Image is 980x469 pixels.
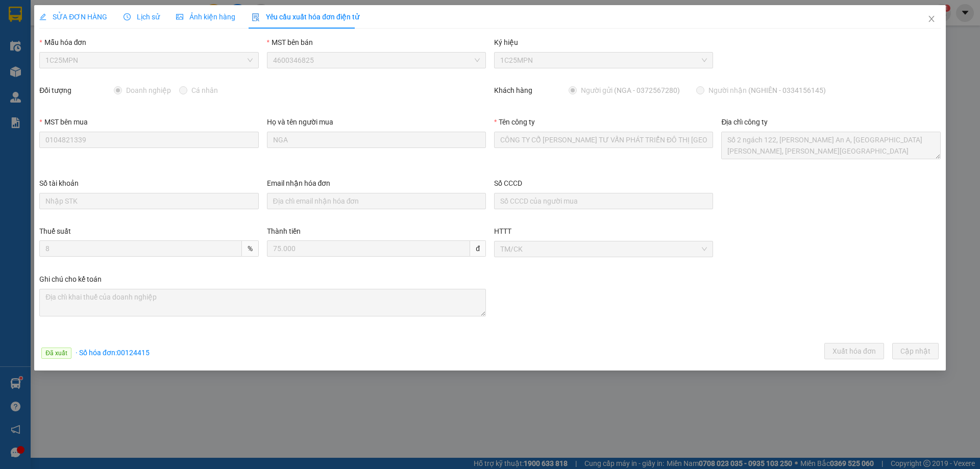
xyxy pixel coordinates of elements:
img: icon [252,13,260,21]
span: 4600346825 [273,53,480,68]
span: (NGHIÊN - 0334156145) [748,86,826,94]
span: SỬA ĐƠN HÀNG [39,13,107,21]
label: Thuế suất [39,227,71,235]
label: MST bên mua [39,118,87,126]
button: Xuất hóa đơn [824,343,884,359]
button: Close [917,5,946,34]
textarea: Địa chỉ công ty [721,132,940,159]
label: Ký hiệu [494,38,518,46]
input: Số tài khoản [39,193,258,209]
label: Số tài khoản [39,179,79,187]
span: Ảnh kiện hàng [176,13,235,21]
label: Đối tượng [39,86,71,94]
label: Địa chỉ công ty [721,118,768,126]
span: picture [176,13,183,20]
span: TM/CK [500,241,707,257]
span: clock-circle [124,13,131,20]
label: Họ và tên người mua [267,118,333,126]
input: Họ và tên người mua [267,132,486,148]
label: Số CCCD [494,179,522,187]
label: Tên công ty [494,118,535,126]
label: Thành tiền [267,227,301,235]
input: Số CCCD [494,193,713,209]
span: % [242,240,259,257]
span: Người gửi [577,85,684,96]
input: MST bên mua [39,132,258,148]
span: · Số hóa đơn: 00124415 [76,349,150,357]
span: 1C25MPN [500,53,707,68]
label: MST bên bán [267,38,313,46]
input: Tên công ty [494,132,713,148]
span: Doanh nghiệp [122,85,175,96]
input: Thuế suất [39,240,241,257]
label: HTTT [494,227,511,235]
span: đ [470,240,486,257]
span: Lịch sử [124,13,160,21]
span: Yêu cầu xuất hóa đơn điện tử [252,13,359,21]
span: Đã xuất [41,348,71,359]
label: Mẫu hóa đơn [39,38,86,46]
label: Khách hàng [494,86,532,94]
span: close [927,15,936,23]
span: 1C25MPN [45,53,252,68]
textarea: Ghi chú đơn hàng Ghi chú cho kế toán [39,289,486,316]
span: Người nhận [704,85,830,96]
label: Ghi chú cho kế toán [39,275,102,283]
span: (NGA - 0372567280) [614,86,680,94]
span: edit [39,13,46,20]
button: Cập nhật [892,343,939,359]
span: Cá nhân [187,85,222,96]
input: Email nhận hóa đơn [267,193,486,209]
label: Email nhận hóa đơn [267,179,331,187]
